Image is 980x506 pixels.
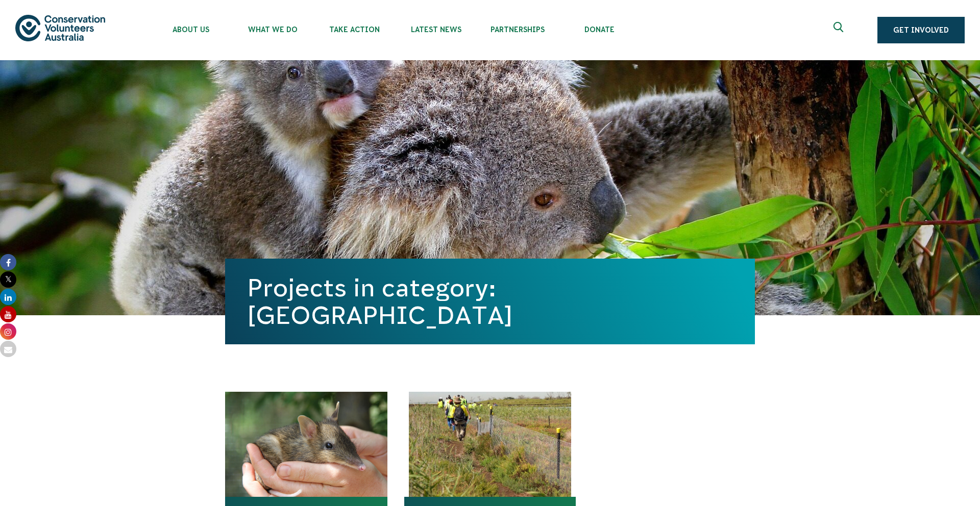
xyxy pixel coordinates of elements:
[877,17,965,43] a: Get Involved
[232,26,313,34] span: What We Do
[827,18,852,42] button: Expand search box Close search box
[313,26,395,34] span: Take Action
[558,26,640,34] span: Donate
[150,26,232,34] span: About Us
[15,15,105,41] img: logo.svg
[477,26,558,34] span: Partnerships
[248,274,732,329] h1: Projects in category: [GEOGRAPHIC_DATA]
[834,22,846,38] span: Expand search box
[395,26,477,34] span: Latest News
